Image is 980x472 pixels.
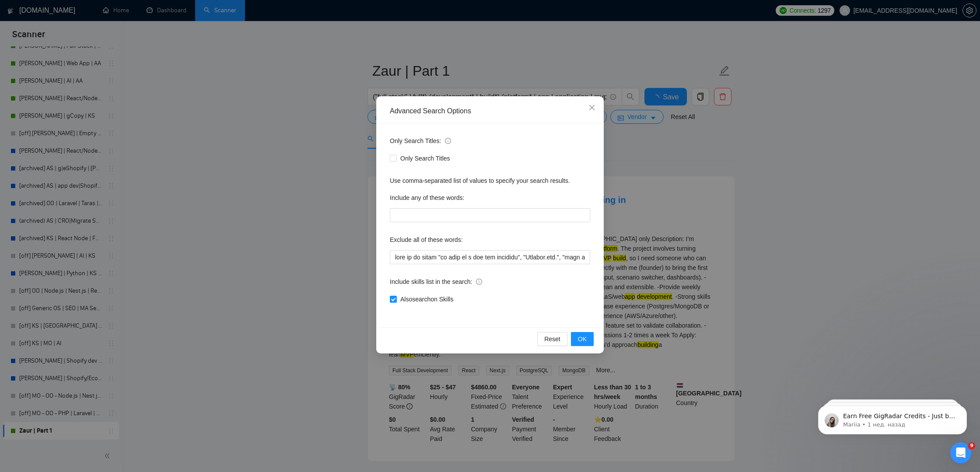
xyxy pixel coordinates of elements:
[544,334,560,344] span: Reset
[390,136,451,146] span: Only Search Titles:
[588,104,595,111] span: close
[397,154,454,163] span: Only Search Titles
[537,332,567,346] button: Reset
[390,176,590,185] div: Use comma-separated list of values to specify your search results.
[580,96,604,120] button: Close
[397,294,457,304] span: Also search on Skills
[390,277,482,287] span: Include skills list in the search:
[578,334,587,344] span: OK
[390,233,463,247] label: Exclude all of these words:
[968,442,975,449] span: 9
[476,279,482,285] span: info-circle
[950,442,971,463] iframe: Intercom live chat
[571,332,594,346] button: OK
[805,387,980,448] iframe: Intercom notifications сообщение
[445,138,451,144] span: info-circle
[390,106,590,116] div: Advanced Search Options
[390,191,464,205] label: Include any of these words:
